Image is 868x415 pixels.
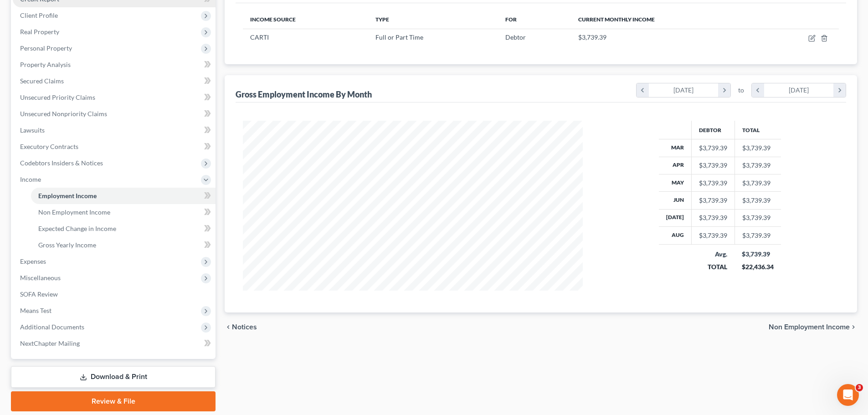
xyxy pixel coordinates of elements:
[20,93,95,101] span: Unsecured Priority Claims
[734,121,781,139] th: Total
[20,274,61,282] span: Miscellaneous
[20,159,103,167] span: Codebtors Insiders & Notices
[837,384,859,406] iframe: Intercom live chat
[659,227,692,244] th: Aug
[734,157,781,174] td: $3,739.39
[20,257,46,265] span: Expenses
[659,139,692,157] th: Mar
[699,250,727,259] div: Avg.
[578,16,655,23] span: Current Monthly Income
[769,323,850,331] span: Non Employment Income
[856,384,863,391] span: 3
[20,11,58,19] span: Client Profile
[38,225,116,232] span: Expected Change in Income
[833,83,846,97] i: chevron_right
[742,250,774,259] div: $3,739.39
[13,286,216,302] a: SOFA Review
[20,77,64,85] span: Secured Claims
[225,323,257,331] button: chevron_left Notices
[232,323,257,331] span: Notices
[13,73,216,89] a: Secured Claims
[31,188,216,204] a: Employment Income
[699,143,727,153] div: $3,739.39
[764,83,834,97] div: [DATE]
[752,83,764,97] i: chevron_left
[13,122,216,138] a: Lawsuits
[13,335,216,352] a: NextChapter Mailing
[20,339,80,347] span: NextChapter Mailing
[742,262,774,272] div: $22,436.34
[649,83,719,97] div: [DATE]
[659,157,692,174] th: Apr
[250,33,269,41] span: CARTI
[659,209,692,226] th: [DATE]
[13,56,216,73] a: Property Analysis
[20,175,41,183] span: Income
[734,174,781,191] td: $3,739.39
[375,33,423,41] span: Full or Part Time
[20,61,71,68] span: Property Analysis
[659,192,692,209] th: Jun
[20,44,72,52] span: Personal Property
[850,323,857,331] i: chevron_right
[699,179,727,188] div: $3,739.39
[13,106,216,122] a: Unsecured Nonpriority Claims
[769,323,857,331] button: Non Employment Income chevron_right
[505,33,526,41] span: Debtor
[699,213,727,222] div: $3,739.39
[20,323,84,331] span: Additional Documents
[734,192,781,209] td: $3,739.39
[31,237,216,253] a: Gross Yearly Income
[578,33,606,41] span: $3,739.39
[13,138,216,155] a: Executory Contracts
[20,110,107,118] span: Unsecured Nonpriority Claims
[38,208,110,216] span: Non Employment Income
[225,323,232,331] i: chevron_left
[31,204,216,220] a: Non Employment Income
[699,161,727,170] div: $3,739.39
[38,192,97,200] span: Employment Income
[699,196,727,205] div: $3,739.39
[31,220,216,237] a: Expected Change in Income
[20,126,45,134] span: Lawsuits
[734,139,781,157] td: $3,739.39
[375,16,389,23] span: Type
[250,16,296,23] span: Income Source
[20,143,78,150] span: Executory Contracts
[20,307,51,314] span: Means Test
[659,174,692,191] th: May
[11,391,216,411] a: Review & File
[11,366,216,388] a: Download & Print
[236,89,372,100] div: Gross Employment Income By Month
[699,262,727,272] div: TOTAL
[20,28,59,36] span: Real Property
[637,83,649,97] i: chevron_left
[20,290,58,298] span: SOFA Review
[505,16,517,23] span: For
[734,209,781,226] td: $3,739.39
[691,121,734,139] th: Debtor
[734,227,781,244] td: $3,739.39
[699,231,727,240] div: $3,739.39
[738,86,744,95] span: to
[718,83,730,97] i: chevron_right
[13,89,216,106] a: Unsecured Priority Claims
[38,241,96,249] span: Gross Yearly Income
